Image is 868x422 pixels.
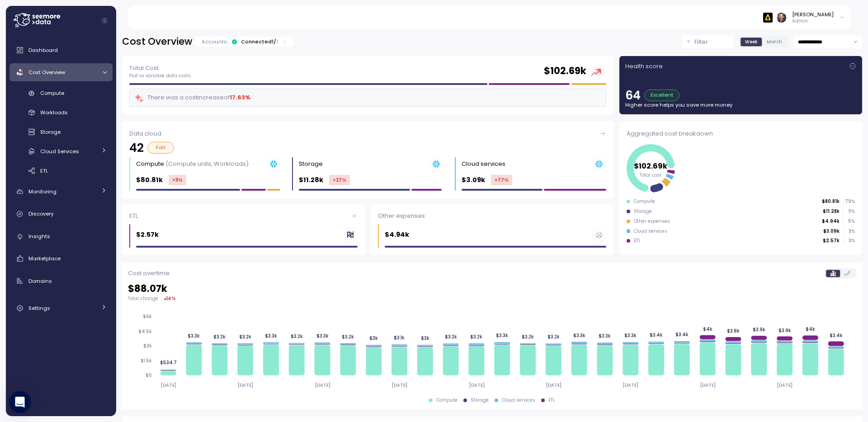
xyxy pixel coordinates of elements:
tspan: $3.2k [522,334,534,340]
div: Cloud services [634,228,667,234]
div: ETL [634,238,641,244]
tspan: $534.7 [160,360,176,366]
div: Other expenses [378,211,606,220]
tspan: $3.3k [188,333,200,339]
p: Flat vs variable data costs [129,73,191,79]
a: Data cloud42FairCompute (Compute units, Workloads)$80.81k+11%Storage $11.28k+27%Cloud services $3... [122,122,613,198]
p: 42 [129,142,144,154]
tspan: $1.5k [141,358,152,364]
div: Compute [136,159,249,169]
div: 17.63 % [230,93,250,102]
tspan: $3.4k [650,332,663,338]
a: Marketplace [9,249,113,267]
button: Collapse navigation [99,17,110,24]
tspan: $3.2k [444,334,457,340]
img: ACg8ocI2dL-zei04f8QMW842o_HSSPOvX6ScuLi9DAmwXc53VPYQOcs=s96-c [777,13,786,22]
div: ETL [548,397,555,403]
tspan: [DATE] [623,382,638,388]
a: Domains [9,272,113,290]
span: Monitoring [28,188,57,195]
tspan: Total cost [640,172,662,178]
div: ETL [129,211,358,220]
tspan: $3.3k [599,333,611,339]
p: 64 [625,89,641,101]
div: Fair [147,142,174,154]
tspan: $3.3k [573,333,585,338]
a: Dashboard [9,41,113,59]
p: Cost overtime [128,269,170,278]
a: ETL$2.57k [122,204,365,255]
p: 1 [276,38,278,45]
tspan: $3.4k [675,332,689,338]
span: Marketplace [28,255,61,262]
div: Cloud services [502,397,535,403]
div: Compute [436,397,458,403]
div: Storage [299,159,323,169]
p: Total change [128,295,158,302]
p: 5 % [844,218,854,225]
p: (Compute units, Workloads) [165,159,249,168]
tspan: $3.2k [470,334,482,340]
img: 6628aa71fabf670d87b811be.PNG [763,13,773,22]
p: $11.28k [299,175,323,185]
h2: $ 88.07k [128,282,856,295]
tspan: [DATE] [315,382,330,388]
div: ▴ [164,295,176,302]
tspan: $3k [143,343,152,349]
tspan: $3.1k [394,335,405,341]
tspan: $102.69k [634,160,668,171]
div: Open Intercom Messenger [9,391,31,413]
div: Other expenses [634,218,670,225]
span: Settings [28,305,50,312]
tspan: [DATE] [160,382,176,388]
div: Storage [634,208,652,215]
a: Workloads [9,105,113,120]
tspan: [DATE] [468,382,484,388]
tspan: $3k [421,335,429,341]
p: Accounts: [202,38,228,45]
tspan: $3k [369,336,378,342]
a: Cost Overview [9,63,113,81]
tspan: $3.3k [496,333,508,338]
tspan: $3.2k [239,334,251,340]
div: +77 % [491,175,512,185]
div: Data cloud [129,129,606,138]
p: $11.28k [823,208,840,215]
p: $3.09k [823,228,840,234]
p: 3 % [844,228,854,234]
div: Storage [471,397,489,403]
tspan: $3.9k [753,327,765,333]
div: There was a cost increase of [134,93,250,103]
div: Cloud services [462,159,505,169]
a: Insights [9,227,113,245]
div: Aggregated cost breakdown [627,129,855,138]
tspan: $4k [806,327,815,333]
div: Compute [634,198,655,205]
tspan: [DATE] [777,382,793,388]
p: 3 % [844,238,854,244]
button: Filter [682,35,733,48]
tspan: [DATE] [392,382,407,388]
tspan: $3.8k [727,328,740,334]
tspan: $3.3k [265,333,277,339]
a: Compute [9,86,113,101]
div: +11 % [169,175,186,185]
tspan: [DATE] [237,382,253,388]
div: +27 % [329,175,350,185]
tspan: $3.2k [342,334,354,340]
tspan: [DATE] [700,382,716,388]
tspan: [DATE] [546,382,561,388]
span: Week [745,38,758,45]
span: Domains [28,277,52,285]
p: $3.09k [462,175,485,185]
p: Higher score helps you save more money [625,101,856,108]
tspan: $6k [143,314,152,320]
tspan: $3.9k [778,328,791,333]
tspan: $3.4k [829,333,842,338]
div: Accounts:Connected1/1 [196,37,293,47]
p: 79 % [844,198,854,205]
span: Dashboard [28,47,58,54]
p: $4.94k [822,218,840,225]
p: Filter [694,38,708,47]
